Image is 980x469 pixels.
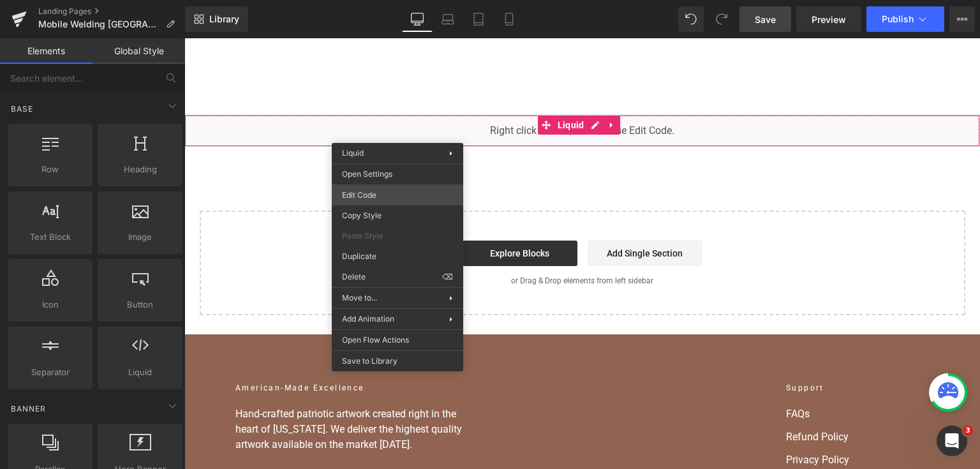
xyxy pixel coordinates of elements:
p: or Drag & Drop elements from left sidebar [36,238,761,247]
a: Privacy Policy [602,414,745,429]
span: Icon [11,298,89,311]
span: Delete [342,271,442,283]
a: Tablet [463,6,494,32]
button: Publish [866,6,944,32]
a: Preview [796,6,861,32]
span: Image [101,230,179,244]
h2: Support [602,344,745,355]
span: Liquid [370,77,403,96]
span: Publish [882,14,914,24]
span: Separator [11,366,89,379]
span: Library [209,13,239,25]
span: ⌫ [442,271,453,283]
span: Row [11,163,89,176]
span: Open Flow Actions [342,334,453,346]
button: More [949,6,975,32]
span: Move to... [342,292,449,304]
h2: American-Made Excellence [51,344,293,355]
span: Base [10,103,34,115]
span: Button [101,298,179,311]
span: Duplicate [342,251,453,262]
a: Laptop [433,6,463,32]
span: Liquid [342,148,364,158]
a: Desktop [402,6,433,32]
span: Copy Style [342,210,453,221]
a: New Library [185,6,248,32]
a: Mobile [494,6,524,32]
button: Redo [709,6,734,32]
a: Global Style [93,38,185,64]
a: Explore Blocks [278,202,393,228]
a: Add Single Section [403,202,518,228]
span: Liquid [101,366,179,379]
button: Undo [678,6,704,32]
span: Open Settings [342,168,453,180]
span: Save to Library [342,355,453,367]
span: Mobile Welding [GEOGRAPHIC_DATA] [38,19,161,29]
span: Text Block [11,230,89,244]
iframe: Intercom live chat [937,426,967,456]
span: Paste Style [342,230,453,242]
a: Refund Policy [602,391,745,406]
a: Expand / Collapse [420,77,436,96]
span: 3 [963,426,973,436]
span: Heading [101,163,179,176]
span: Edit Code [342,190,453,201]
p: Hand-crafted patriotic artwork created right in the heart of [US_STATE]. We deliver the highest q... [51,368,293,414]
span: Save [755,13,776,26]
span: Banner [10,403,47,415]
span: Preview [812,13,846,26]
a: FAQs [602,368,745,383]
span: Add Animation [342,313,449,325]
a: Landing Pages [38,6,185,17]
